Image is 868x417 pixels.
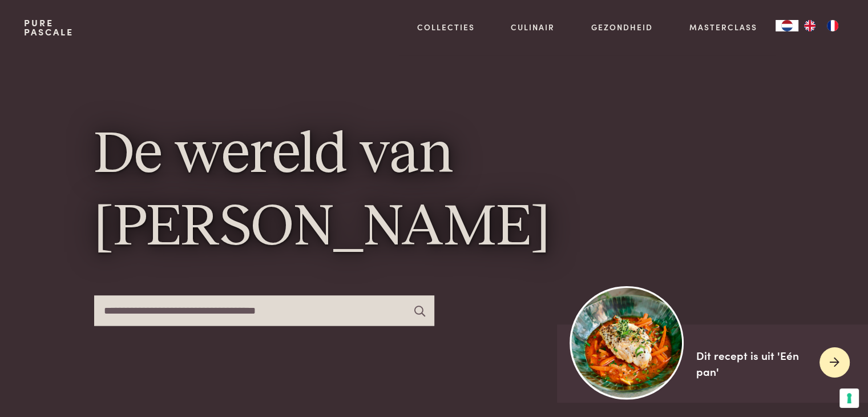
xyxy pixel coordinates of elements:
[570,286,684,399] img: https://admin.purepascale.com/wp-content/uploads/2025/08/home_recept_link.jpg
[591,21,653,33] a: Gezondheid
[417,21,475,33] a: Collecties
[776,20,798,31] a: NL
[94,119,774,265] h1: De wereld van [PERSON_NAME]
[798,20,821,31] a: EN
[557,324,868,403] a: https://admin.purepascale.com/wp-content/uploads/2025/08/home_recept_link.jpg Dit recept is uit '...
[776,20,844,31] aside: Language selected: Nederlands
[821,20,844,31] a: FR
[798,20,844,31] ul: Language list
[696,347,810,380] div: Dit recept is uit 'Eén pan'
[689,21,757,33] a: Masterclass
[24,18,74,37] a: PurePascale
[511,21,555,33] a: Culinair
[776,20,798,31] div: Language
[839,388,859,408] button: Uw voorkeuren voor toestemming voor trackingtechnologieën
